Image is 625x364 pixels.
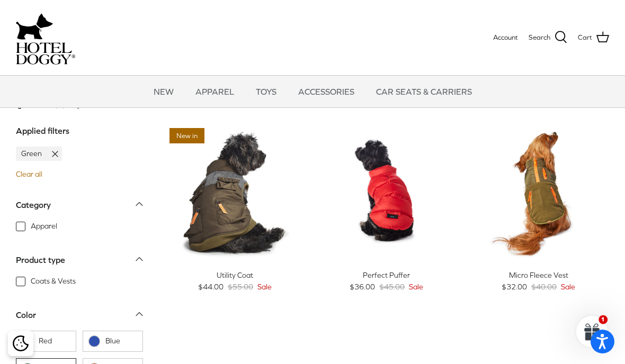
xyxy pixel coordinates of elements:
[493,32,518,43] a: Account
[144,76,183,107] a: NEW
[493,33,518,41] span: Account
[16,197,143,221] a: Category
[16,124,69,138] div: Applied filters
[186,76,244,107] a: APPAREL
[11,334,30,353] button: Cookie policy
[164,123,306,264] a: Utility Coat
[13,335,29,351] img: Cookie policy
[529,31,567,44] a: Search
[16,253,65,267] div: Product type
[578,32,592,43] span: Cart
[31,276,76,287] span: Coats & Vests
[105,336,137,347] span: Blue
[16,308,36,322] div: Color
[16,11,75,65] a: hoteldoggycom
[164,269,306,281] div: Utility Coat
[198,281,224,293] span: $44.00
[16,307,143,331] a: Color
[468,269,609,281] div: Micro Fleece Vest
[16,11,53,42] img: dog-icon.svg
[316,269,458,281] div: Perfect Puffer
[473,128,511,143] span: 20% off
[228,281,253,293] span: $55.00
[379,281,405,293] span: $45.00
[16,170,42,178] a: Clear all
[257,281,272,293] span: Sale
[322,128,359,143] span: 20% off
[316,123,458,264] a: Perfect Puffer
[502,281,527,293] span: $32.00
[529,32,550,43] span: Search
[16,148,46,159] span: Green
[169,128,204,143] span: New in
[31,221,57,232] span: Apparel
[316,269,458,293] a: Perfect Puffer $36.00 $45.00 Sale
[16,198,51,212] div: Category
[8,331,33,356] div: Cookie policy
[16,42,75,65] img: hoteldoggycom
[578,31,609,44] a: Cart
[531,281,557,293] span: $40.00
[289,76,364,107] a: ACCESSORIES
[468,123,609,264] a: Micro Fleece Vest
[468,269,609,293] a: Micro Fleece Vest $32.00 $40.00 Sale
[246,76,286,107] a: TOYS
[409,281,423,293] span: Sale
[39,336,70,347] span: Red
[16,252,143,276] a: Product type
[561,281,575,293] span: Sale
[367,76,481,107] a: CAR SEATS & CARRIERS
[350,281,375,293] span: $36.00
[164,269,306,293] a: Utility Coat $44.00 $55.00 Sale
[16,147,62,161] a: Green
